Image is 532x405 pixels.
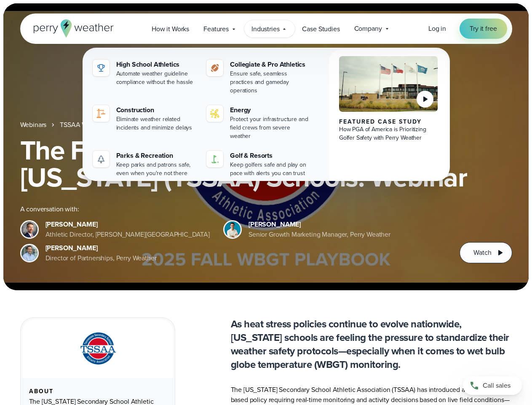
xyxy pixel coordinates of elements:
img: Jeff Wood [21,245,37,261]
div: A conversation with: [20,204,446,214]
span: Company [354,24,382,34]
span: Log in [428,24,446,33]
div: Eliminate weather related incidents and minimize delays [116,115,197,132]
a: Parks & Recreation Keep parks and patrons safe, even when you're not there [89,147,200,181]
a: Energy Protect your infrastructure and field crews from severe weather [203,102,314,144]
img: construction perry weather [96,108,106,119]
img: Spencer Patton, Perry Weather [225,221,241,238]
div: Automate weather guideline compliance without the hassle [116,70,197,86]
img: energy-icon@2x-1.svg [210,108,220,119]
h1: The Fall WBGT Playbook for [US_STATE] (TSSAA) Schools: Webinar [20,137,512,191]
a: Golf & Resorts Keep golfers safe and play on pace with alerts you can trust [203,147,314,181]
a: TSSAA WBGT Fall Playbook [60,120,140,130]
div: Senior Growth Marketing Manager, Perry Weather [249,229,390,240]
div: Keep golfers safe and play on pace with alerts you can trust [230,161,310,178]
span: Watch [473,248,491,258]
div: Athletic Director, [PERSON_NAME][GEOGRAPHIC_DATA] [45,229,210,240]
a: Call sales [463,376,522,395]
a: Collegiate & Pro Athletics Ensure safe, seamless practices and gameday operations [203,56,314,98]
img: proathletics-icon@2x-1.svg [210,63,220,73]
img: TSSAA-Tennessee-Secondary-School-Athletic-Association.svg [70,329,126,368]
a: Try it free [460,19,507,39]
img: golf-iconV2.svg [210,154,220,164]
div: How PGA of America is Prioritizing Golfer Safety with Perry Weather [339,125,438,142]
p: As heat stress policies continue to evolve nationwide, [US_STATE] schools are feeling the pressur... [231,317,512,371]
span: Features [203,24,229,34]
a: Log in [428,24,446,34]
div: [PERSON_NAME] [45,243,157,253]
a: construction perry weather Construction Eliminate weather related incidents and minimize delays [89,102,200,135]
div: Parks & Recreation [116,151,197,161]
div: Protect your infrastructure and field crews from severe weather [230,115,310,140]
div: High School Athletics [116,59,197,70]
div: Golf & Resorts [230,151,310,161]
img: highschool-icon.svg [96,63,106,73]
a: PGA of America, Frisco Campus Featured Case Study How PGA of America is Prioritizing Golfer Safet... [329,49,448,188]
img: parks-icon-grey.svg [96,154,106,164]
a: How it Works [144,20,196,38]
div: Director of Partnerships, Perry Weather [45,253,157,263]
span: Call sales [483,381,511,391]
nav: Breadcrumb [20,120,512,130]
div: Collegiate & Pro Athletics [230,59,310,70]
img: PGA of America, Frisco Campus [339,56,438,112]
span: Try it free [470,24,497,34]
a: Case Studies [295,20,347,38]
a: High School Athletics Automate weather guideline compliance without the hassle [89,56,200,90]
img: Brian Wyatt [21,221,37,238]
div: [PERSON_NAME] [45,219,210,229]
div: Keep parks and patrons safe, even when you're not there [116,161,197,178]
div: Featured Case Study [339,119,438,125]
span: Case Studies [302,24,340,34]
a: Webinars [20,120,47,130]
div: Construction [116,105,197,115]
span: How it Works [152,24,189,34]
div: About [29,388,166,395]
div: Energy [230,105,310,115]
button: Watch [460,242,512,263]
div: [PERSON_NAME] [249,219,390,229]
span: Industries [251,24,279,34]
div: Ensure safe, seamless practices and gameday operations [230,70,310,95]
